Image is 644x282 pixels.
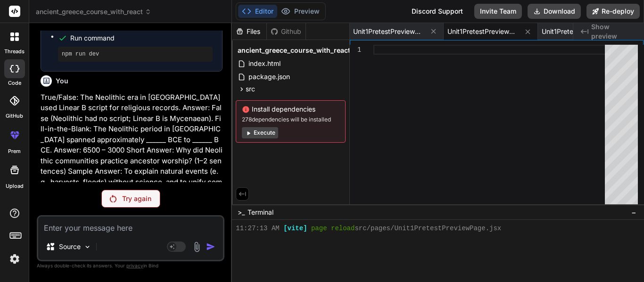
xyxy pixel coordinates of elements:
button: Execute [242,127,278,138]
span: Install dependencies [242,105,339,114]
button: Re-deploy [586,4,640,19]
span: Show preview [591,22,636,41]
span: page reload [311,224,355,233]
label: code [8,79,21,87]
span: Unit1PretestPreviewPage.jsx [447,27,518,36]
span: src [246,84,255,94]
span: ancient_greece_course_with_react [238,46,350,55]
div: Discord Support [406,4,469,19]
span: Unit1PretestPreviewPage.css [353,27,424,36]
button: Invite Team [474,4,522,19]
button: − [629,205,638,220]
span: 278 dependencies will be installed [242,116,339,123]
span: Unit1PretestTestPage.jsx [542,27,612,36]
div: Files [232,27,266,36]
span: package.json [248,71,291,82]
img: settings [7,251,23,267]
span: privacy [126,263,143,268]
label: GitHub [6,112,23,120]
h6: You [56,76,68,86]
img: Pick Models [83,243,91,251]
p: True/False: The Neolithic era in [GEOGRAPHIC_DATA] used Linear B script for religious records. An... [41,92,223,241]
span: − [631,208,636,217]
button: Editor [238,5,277,18]
img: Retry [110,195,116,202]
div: Github [267,27,305,36]
button: Download [528,4,581,19]
span: Run command [70,33,213,43]
span: Terminal [248,208,273,217]
span: >_ [238,208,245,217]
img: attachment [191,242,202,252]
p: Try again [122,194,151,203]
div: 1 [350,45,361,55]
pre: npm run dev [62,50,209,58]
label: Upload [6,182,24,190]
span: index.html [248,58,281,69]
span: ancient_greece_course_with_react [36,7,151,16]
span: [vite] [283,224,307,233]
label: prem [8,147,21,155]
img: icon [206,242,215,251]
span: 11:27:13 AM [236,224,279,233]
label: threads [4,48,25,56]
p: Always double-check its answers. Your in Bind [37,261,224,270]
button: Preview [277,5,323,18]
p: Source [59,242,81,251]
span: src/pages/Unit1PretestPreviewPage.jsx [355,224,501,233]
